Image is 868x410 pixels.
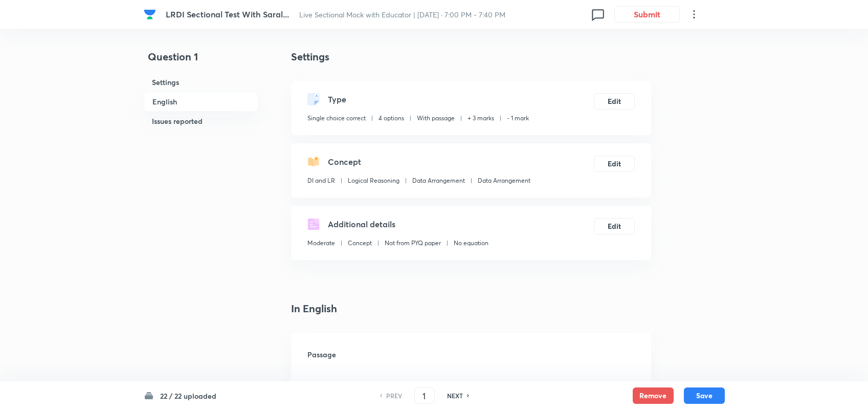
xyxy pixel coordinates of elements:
[348,176,399,185] p: Logical Reasoning
[328,93,346,105] h5: Type
[307,239,335,248] p: Moderate
[307,114,366,123] p: Single choice correct
[478,176,530,185] p: Data Arrangement
[299,10,505,19] span: Live Sectional Mock with Educator | [DATE] · 7:00 PM - 7:40 PM
[385,239,441,248] p: Not from PYQ paper
[386,391,402,400] h6: PREV
[307,218,320,230] img: questionDetails.svg
[166,9,289,19] span: LRDI Sectional Test With Saral...
[614,6,680,23] button: Submit
[633,387,674,404] button: Remove
[454,239,488,248] p: No equation
[348,239,372,248] p: Concept
[144,112,258,131] h6: Issues reported
[594,218,635,234] button: Edit
[307,349,635,360] h6: Passage
[291,301,651,316] h4: In English
[307,176,335,185] p: DI and LR
[144,8,158,20] a: Company Logo
[328,218,395,230] h5: Additional details
[412,176,465,185] p: Data Arrangement
[379,114,404,123] p: 4 options
[144,49,258,73] h4: Question 1
[594,156,635,172] button: Edit
[307,156,320,168] img: questionConcept.svg
[507,114,529,123] p: - 1 mark
[328,156,361,168] h5: Concept
[468,114,494,123] p: + 3 marks
[160,391,216,401] h6: 22 / 22 uploaded
[594,93,635,110] button: Edit
[291,49,651,64] h4: Settings
[417,114,455,123] p: With passage
[144,8,156,20] img: Company Logo
[307,93,320,105] img: questionType.svg
[684,387,725,404] button: Save
[144,92,258,112] h6: English
[144,73,258,92] h6: Settings
[447,391,463,400] h6: NEXT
